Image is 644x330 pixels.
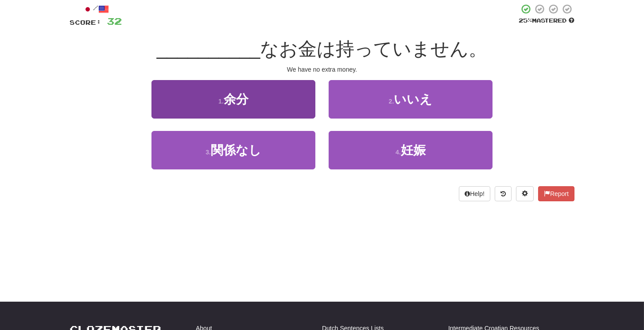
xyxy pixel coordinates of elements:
span: 32 [107,15,122,27]
div: We have no extra money. [70,65,574,74]
span: なお金は持っていません。 [260,38,487,59]
div: / [70,4,122,15]
span: 余分 [224,92,248,106]
small: 2 . [389,98,394,105]
button: 1.余分 [151,80,315,119]
span: Score: [70,19,101,26]
span: 関係なし [211,143,261,157]
button: 3.関係なし [151,131,315,169]
span: いいえ [394,92,432,106]
small: 1 . [218,98,224,105]
button: Round history (alt+y) [495,186,512,201]
small: 4 . [396,149,401,156]
small: 3 . [206,149,211,156]
button: Report [538,186,574,201]
div: Mastered [519,17,574,25]
span: 25 % [519,17,532,24]
span: 妊娠 [401,143,426,157]
button: Help! [459,186,490,201]
button: 4.妊娠 [329,131,493,169]
button: 2.いいえ [329,80,493,119]
span: __________ [157,38,260,59]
